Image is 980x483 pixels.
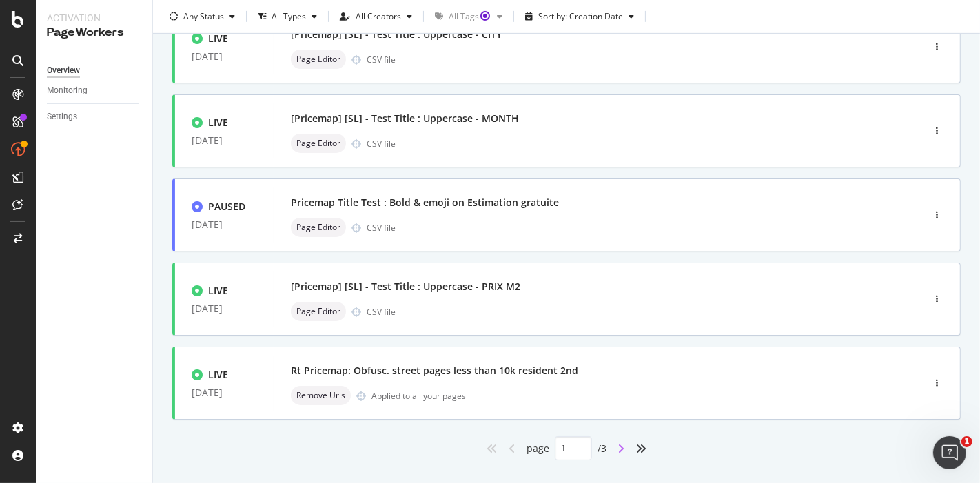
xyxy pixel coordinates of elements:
div: page / 3 [527,436,606,460]
button: All Creators [334,6,418,28]
a: Monitoring [47,83,143,98]
button: All Types [252,6,323,28]
div: Sort by: Creation Date [538,12,623,21]
div: PageWorkers [47,25,141,41]
div: LIVE [208,368,228,382]
button: Any Status [164,6,241,28]
div: [DATE] [192,303,257,314]
div: CSV file [367,138,396,150]
iframe: Intercom live chat [933,436,966,469]
div: Tooltip anchor [479,10,491,22]
div: [Pricemap] [SL] - Test Title : Uppercase - CITY [291,28,502,41]
div: [Pricemap] [SL] - Test Title : Uppercase - MONTH [291,112,519,125]
div: neutral label [291,218,346,237]
a: Settings [47,110,143,124]
div: All Creators [356,12,401,21]
div: angles-left [481,438,503,460]
span: Page Editor [296,139,340,147]
div: [DATE] [192,51,257,62]
div: Monitoring [47,83,88,98]
div: neutral label [291,50,346,69]
div: Settings [47,110,77,124]
div: Applied to all your pages [371,390,466,402]
span: Remove Urls [296,391,345,400]
a: Overview [47,63,143,78]
div: [DATE] [192,135,257,146]
div: Overview [47,63,80,78]
div: LIVE [208,116,228,130]
div: LIVE [208,32,228,45]
div: [Pricemap] [SL] - Test Title : Uppercase - PRIX M2 [291,280,520,294]
div: CSV file [367,306,396,318]
div: angle-right [612,438,630,460]
div: All Tags [449,12,491,21]
div: Rt Pricemap: Obfusc. street pages less than 10k resident 2nd [291,364,578,378]
div: [DATE] [192,387,257,398]
span: 1 [961,436,972,447]
div: Activation [47,11,141,25]
div: neutral label [291,302,346,321]
div: Pricemap Title Test : Bold & emoji on Estimation gratuite [291,196,559,209]
div: LIVE [208,284,228,298]
div: PAUSED [208,200,245,214]
button: All TagsTooltip anchor [429,6,508,28]
span: Page Editor [296,307,340,316]
div: neutral label [291,134,346,153]
span: Page Editor [296,55,340,63]
div: All Types [272,12,306,21]
div: Any Status [183,12,224,21]
div: CSV file [367,54,396,65]
button: Sort by: Creation Date [520,6,640,28]
div: angles-right [630,438,652,460]
div: CSV file [367,222,396,234]
span: Page Editor [296,223,340,232]
div: neutral label [291,386,351,405]
div: [DATE] [192,219,257,230]
div: angle-left [503,438,521,460]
